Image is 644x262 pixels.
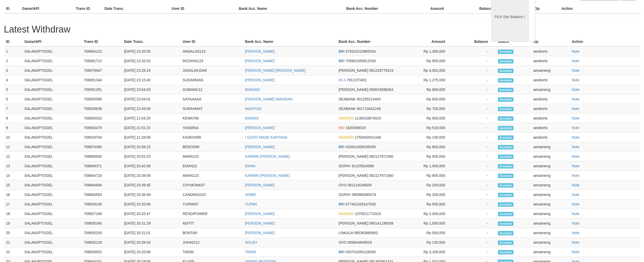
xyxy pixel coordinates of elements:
span: 082127971560 [369,173,393,178]
th: ID [4,4,20,13]
td: - [453,142,496,152]
a: [PERSON_NAME] [PERSON_NAME] [245,68,305,73]
td: 709081712 [82,56,122,66]
a: EMAN [245,164,255,168]
span: Accepted [498,212,513,216]
a: Note [572,88,580,92]
td: ANDALAS123 [181,46,243,56]
td: SALAMJPTOGEL [22,228,82,238]
a: [PERSON_NAME] [245,221,275,225]
td: Rp 600,000 [399,94,453,104]
span: Accepted [498,193,513,197]
th: Date Trans. [102,4,169,13]
span: Accepted [498,107,513,111]
span: BCA [339,78,346,82]
a: I GUSTI MADE KARYANA [245,135,287,139]
span: LINKAJA [339,231,353,235]
td: Rp 200,000 [399,190,453,200]
td: 708918704 [82,133,122,142]
td: CANDRA0102 [181,190,243,200]
td: SALAMJPTOGEL [22,171,82,180]
td: - [453,200,496,209]
td: SALAMJPTOGEL [22,123,82,133]
span: Accepted [498,69,513,73]
span: Accepted [498,88,513,92]
span: Accepted [498,164,513,169]
td: [DATE] 23:33:52 [122,56,181,66]
a: Note [572,221,580,225]
td: SALAMJPTOGEL [22,94,82,104]
span: 081219246635 [348,183,372,187]
a: Note [572,126,580,130]
td: SURAHMAT [181,104,243,114]
td: 10 [4,133,22,142]
th: Date Trans. [122,37,181,46]
td: SALAMJPTOGEL [22,200,82,209]
td: Rp 700,000 [399,104,453,114]
td: [DATE] 20:42:58 [122,161,181,171]
td: [DATE] 21:54:26 [122,114,181,123]
td: 709051251 [82,85,122,94]
td: aeoameng [531,228,570,238]
td: SALAMJPTOGEL [22,152,82,161]
span: 81325924998 [352,164,374,168]
span: BRI [339,49,345,53]
td: Rp 150,000 [399,238,453,247]
td: Rp 950,000 [399,56,453,66]
th: Status [496,37,532,46]
td: [DATE] 20:31:29 [122,219,181,228]
a: Note [572,202,580,206]
td: SAYAAAAA [181,94,243,104]
td: 709061344 [82,75,122,85]
a: [PERSON_NAME] [245,231,275,235]
a: Note [572,68,580,73]
span: 085363885602 [354,231,378,235]
span: 677401035147535 [346,202,376,206]
td: 708837198 [82,209,122,219]
span: 1620056019 [346,126,366,130]
th: Balance [452,4,501,13]
a: SOLEH [245,240,257,244]
span: 1750002621448 [355,135,381,139]
td: [DATE] 20:31:01 [122,228,181,238]
td: aeoameng [531,200,570,209]
td: aeoberto [531,123,570,133]
span: Accepted [498,174,513,178]
td: BEDOD90 [181,142,243,152]
td: - [453,228,496,238]
td: - [453,219,496,228]
td: [DATE] 22:49:09 [122,104,181,114]
span: 901710441168 [357,107,381,111]
td: aeoberto [531,114,570,123]
th: Action [559,4,640,13]
td: [DATE] 20:33:58 [122,200,181,209]
td: 708844846 [82,180,122,190]
td: [DATE] 20:28:04 [122,238,181,247]
th: Bank Acc. Number [337,37,399,46]
td: 13 [4,161,22,171]
td: 4 [4,75,22,85]
span: 901285214400 [357,97,381,101]
td: 708950032 [82,114,122,123]
span: 1370011774318 [355,212,381,216]
td: GOBANG12 [181,85,243,94]
td: - [453,238,496,247]
td: [DATE] 20:36:49 [122,190,181,200]
td: 5 [4,85,22,94]
td: JUHADI12 [181,238,243,247]
a: Note [572,78,580,82]
td: SALAMJPTOGEL [22,104,82,114]
td: 17 [4,200,22,209]
td: SALAMJPTOGEL [22,56,82,66]
th: Bank Acc. Name [243,37,337,46]
td: SALAMJPTOGEL [22,190,82,200]
td: SALAMJPTOGEL [22,114,82,123]
span: [PERSON_NAME] [339,154,368,158]
td: [DATE] 20:33:47 [122,209,181,219]
a: Note [572,145,580,149]
span: Accepted [498,183,513,188]
td: CHYMONK07 [181,180,243,190]
td: [DATE] 23:15:40 [122,75,181,85]
td: 708848371 [82,161,122,171]
a: [PERSON_NAME] [245,183,275,187]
